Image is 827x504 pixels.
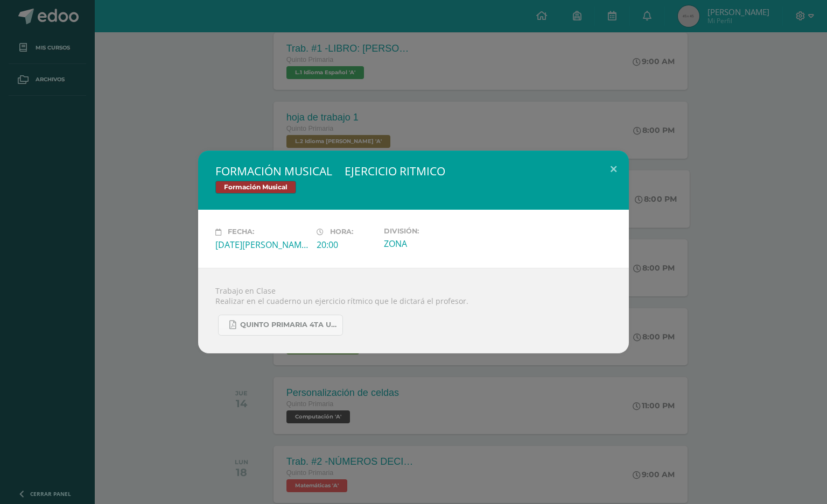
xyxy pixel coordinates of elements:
div: ZONA [384,238,476,250]
span: Fecha: [228,228,254,236]
div: 20:00 [317,239,375,251]
h2: FORMACIÓN MUSICAL  EJERCICIO RITMICO [215,164,612,179]
label: División: [384,227,476,235]
span: QUINTO PRIMARIA 4TA UNIDAD.pdf [240,321,337,329]
div: Trabajo en Clase Realizar en el cuaderno un ejercicio rítmico que le dictará el profesor. [198,268,629,353]
a: QUINTO PRIMARIA 4TA UNIDAD.pdf [218,315,343,336]
span: Formación Musical [215,181,296,194]
button: Close (Esc) [598,151,629,187]
div: [DATE][PERSON_NAME] [215,239,308,251]
span: Hora: [330,228,353,236]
